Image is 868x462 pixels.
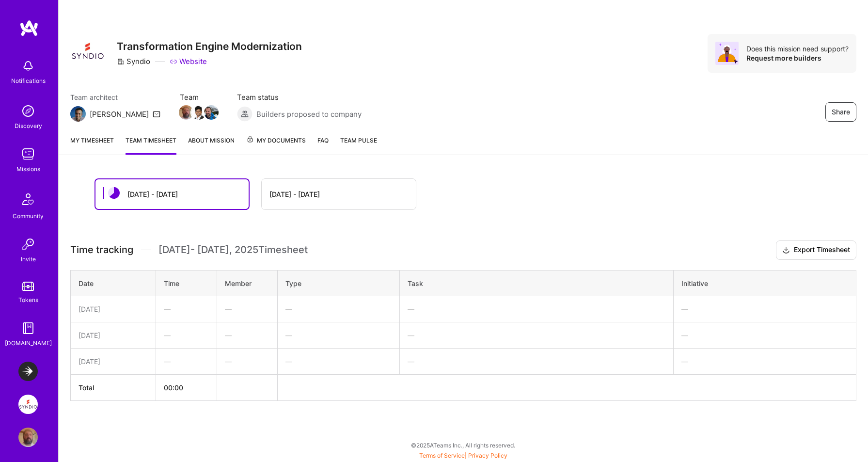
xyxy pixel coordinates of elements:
[746,53,849,63] div: Request more builders
[164,330,209,340] div: —
[90,109,149,119] div: [PERSON_NAME]
[79,356,148,366] div: [DATE]
[58,433,868,457] div: © 2025 ATeams Inc., All rights reserved.
[16,395,40,414] a: Syndio: Transformation Engine Modernization
[158,244,308,256] span: [DATE] - [DATE] , 2025 Timesheet
[22,282,34,291] img: tokens
[18,395,38,414] img: Syndio: Transformation Engine Modernization
[256,109,362,119] span: Builders proposed to company
[217,270,278,296] th: Member
[18,235,38,254] img: Invite
[18,144,38,164] img: teamwork
[681,304,848,314] div: —
[681,330,848,340] div: —
[5,338,52,348] div: [DOMAIN_NAME]
[70,106,86,122] img: Team Architect
[117,58,125,65] i: icon CompanyGray
[18,319,38,338] img: guide book
[156,374,217,400] th: 00:00
[126,135,176,155] a: Team timesheet
[71,374,156,400] th: Total
[340,135,377,155] a: Team Pulse
[225,356,270,366] div: —
[108,187,120,199] img: status icon
[674,270,856,296] th: Initiative
[408,330,665,340] div: —
[18,295,38,305] div: Tokens
[285,356,391,366] div: —
[246,135,306,155] a: My Documents
[18,56,38,76] img: bell
[188,135,235,155] a: About Mission
[13,211,44,221] div: Community
[70,135,114,155] a: My timesheet
[278,270,399,296] th: Type
[192,104,205,121] a: Team Member Avatar
[180,92,218,102] span: Team
[204,105,219,120] img: Team Member Avatar
[18,362,38,381] img: LaunchDarkly: Backend and Fullstack Support
[468,452,507,459] a: Privacy Policy
[408,304,665,314] div: —
[15,121,42,131] div: Discovery
[225,330,270,340] div: —
[782,245,790,255] i: icon Download
[419,452,507,459] span: |
[340,137,377,144] span: Team Pulse
[408,356,665,366] div: —
[79,330,148,340] div: [DATE]
[269,189,320,199] div: [DATE] - [DATE]
[16,164,40,174] div: Missions
[180,104,192,121] a: Team Member Avatar
[18,101,38,121] img: discovery
[237,92,362,102] span: Team status
[11,76,46,86] div: Notifications
[127,189,178,199] div: [DATE] - [DATE]
[399,270,673,296] th: Task
[117,56,150,66] div: Syndio
[70,92,160,102] span: Team architect
[164,356,209,366] div: —
[237,106,253,122] img: Builders proposed to company
[19,19,39,37] img: logo
[164,304,209,314] div: —
[71,270,156,296] th: Date
[191,105,206,120] img: Team Member Avatar
[746,44,849,53] div: Does this mission need support?
[776,240,856,260] button: Export Timesheet
[79,304,148,314] div: [DATE]
[16,362,40,381] a: LaunchDarkly: Backend and Fullstack Support
[825,102,856,122] button: Share
[18,428,38,447] img: User Avatar
[117,40,302,52] h3: Transformation Engine Modernization
[681,356,848,366] div: —
[156,270,217,296] th: Time
[419,452,465,459] a: Terms of Service
[832,107,850,117] span: Share
[153,110,160,118] i: icon Mail
[246,135,306,146] span: My Documents
[70,34,105,69] img: Company Logo
[70,244,133,256] span: Time tracking
[317,135,329,155] a: FAQ
[21,254,36,264] div: Invite
[285,330,391,340] div: —
[225,304,270,314] div: —
[170,56,207,66] a: Website
[715,42,739,65] img: Avatar
[16,428,40,447] a: User Avatar
[179,105,193,120] img: Team Member Avatar
[205,104,218,121] a: Team Member Avatar
[285,304,391,314] div: —
[16,188,40,211] img: Community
